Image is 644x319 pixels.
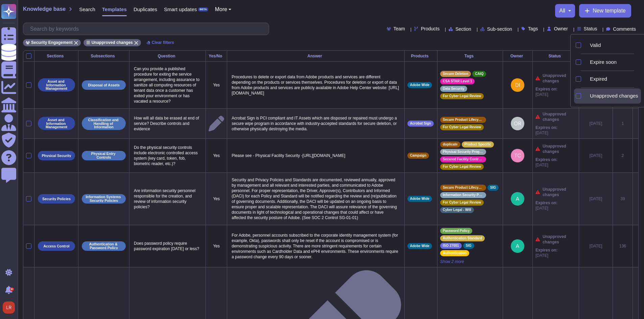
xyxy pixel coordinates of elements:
div: 136 [616,243,630,249]
div: 1 [616,121,630,126]
span: Status [584,26,597,31]
span: Unapproved changes [543,111,576,122]
p: Procedures to delete or export data from Adobe products and services are different depending on t... [230,73,402,98]
span: [DATE] [535,130,557,136]
p: Physical Security [42,154,71,158]
div: [DATE] [582,153,610,158]
span: CAIQ [475,72,483,76]
p: Asset and Information Management [40,80,73,90]
span: Acrobat Sign [410,122,431,125]
div: Expire soon [585,55,641,70]
p: Access Control [43,244,69,248]
div: Valid [585,38,641,53]
div: Question [132,54,203,58]
span: Smart updates [164,7,197,12]
p: Classification and Handling of Information [84,118,123,129]
span: Secure Product Lifecycle Standard [443,118,483,122]
span: duplicate [443,143,458,146]
span: Products [421,26,439,31]
p: Yes [209,243,224,249]
span: For Cyber Legal Review [443,95,481,98]
input: Search by keywords [27,23,269,35]
span: Campaign [410,154,426,157]
p: Yes [209,153,224,158]
div: 2 [616,153,630,158]
div: Yes/No [209,54,224,58]
span: Team [393,26,405,31]
span: Adobe Wide [410,197,430,201]
span: Expires on: [535,157,557,162]
span: Authentication [443,251,467,255]
div: Sections [37,54,75,58]
span: Information Security Policy [443,193,483,197]
span: Expires on: [535,200,557,206]
p: Yes [209,196,224,202]
span: Search [79,7,95,12]
span: Owner [554,26,568,31]
div: Products [407,54,434,58]
span: Secured Facility Controls [443,158,483,161]
div: Unapproved changes [585,92,587,100]
span: Section [455,27,471,31]
span: Security Engagement [31,41,73,45]
span: [DATE] [535,206,557,211]
div: [DATE] [582,243,610,249]
span: Unapproved changes [543,187,576,197]
span: For Cyber Legal Review [443,165,481,168]
span: Show 2 more [440,259,500,264]
span: Expire soon [590,59,617,65]
div: 39 [616,196,630,202]
span: Unapproved changes [543,234,576,245]
p: Acrobat Sign is PCI compliant and IT Assets which are disposed or repaired must undergo a secure ... [230,114,402,133]
p: For Adobe, personnel accounts subscribed to the corporate identity management system (for example... [230,231,402,261]
span: Password Policy [443,229,470,233]
span: Secure Deletion [443,72,469,76]
div: Valid [585,42,587,49]
span: Valid [590,42,601,48]
img: user [511,192,524,206]
button: user [1,300,20,315]
span: all [559,8,565,14]
span: Knowledge base [23,6,66,12]
span: Sub-section [487,27,512,31]
span: Clear filters [152,41,174,45]
span: [DATE] [535,253,557,258]
span: Adobe Wide [410,83,430,87]
div: Expired [590,76,638,82]
div: Answer [230,54,402,58]
p: Are information security personnel responsible for the creation, and review of information securi... [132,186,203,211]
span: Templates [102,7,127,12]
span: Authentication Standard [443,237,482,240]
span: Unapproved changes [543,143,576,154]
span: Adobe Wide [410,244,430,248]
img: user [511,117,524,130]
p: Asset and Information Management [40,118,73,129]
p: Security and Privacy Policies and Standards are documented, reviewed annually, approved by manage... [230,176,402,222]
p: Please see - Physical Facility Security -[URL][DOMAIN_NAME] [230,151,402,160]
span: Physical Security Program [443,150,483,154]
span: Product Specific [464,143,491,146]
div: [DATE] [582,196,610,202]
div: Tags [440,54,500,58]
button: all [559,8,571,14]
div: Unapproved changes [585,88,641,104]
button: New template [579,4,631,18]
span: CSA STAR Level 1 [443,80,472,83]
span: [DATE] [535,92,557,97]
span: For Cyber Legal Review [443,126,481,129]
span: Comments [613,27,636,31]
span: SIG [490,186,496,189]
div: Expired [585,72,641,87]
div: [DATE] [582,121,610,126]
span: Unapproved changes [543,73,576,84]
span: For Cyber Legal Review [443,201,481,204]
p: Yes [209,82,224,88]
div: Valid [590,42,638,48]
p: Security Policies [42,197,71,201]
span: Secure Product Lifecycle Standard [443,186,483,189]
p: Can you provide a published procedure for exiting the service arrangement, including assurance to... [132,64,203,106]
div: 9+ [10,287,14,291]
span: Unapproved changes [590,93,638,99]
span: More [215,7,227,12]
